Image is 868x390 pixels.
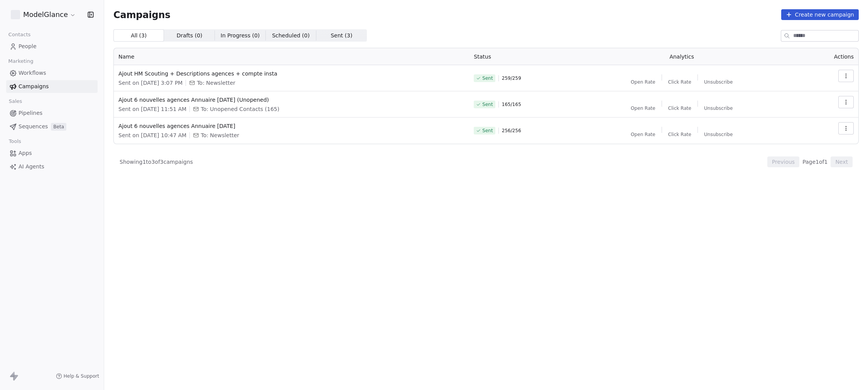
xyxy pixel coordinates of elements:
[201,105,279,113] span: To: Unopened Contacts (165)
[19,42,37,50] span: People
[482,128,493,134] span: Sent
[566,48,798,65] th: Analytics
[118,96,464,104] span: Ajout 6 nouvelles agences Annuaire [DATE] (Unopened)
[6,40,98,53] a: People
[51,123,66,131] span: Beta
[56,373,99,379] a: Help & Support
[6,67,98,79] a: Workflows
[668,79,691,85] span: Click Rate
[120,158,193,166] span: Showing 1 to 3 of 3 campaigns
[631,105,655,111] span: Open Rate
[19,109,42,117] span: Pipelines
[5,96,25,107] span: Sales
[704,79,733,85] span: Unsubscribe
[19,69,46,77] span: Workflows
[221,32,260,40] span: In Progress ( 0 )
[6,120,98,133] a: SequencesBeta
[767,156,799,167] button: Previous
[6,147,98,160] a: Apps
[798,48,858,65] th: Actions
[631,131,655,138] span: Open Rate
[114,48,469,65] th: Name
[6,160,98,173] a: AI Agents
[118,131,186,139] span: Sent on [DATE] 10:47 AM
[19,82,49,91] span: Campaigns
[5,29,34,40] span: Contacts
[201,131,239,139] span: To: Newsletter
[331,32,352,40] span: Sent ( 3 )
[704,105,733,111] span: Unsubscribe
[668,105,691,111] span: Click Rate
[482,101,493,108] span: Sent
[19,123,48,131] span: Sequences
[177,32,203,40] span: Drafts ( 0 )
[113,9,171,20] span: Campaigns
[668,131,691,138] span: Click Rate
[831,156,853,167] button: Next
[118,79,182,87] span: Sent on [DATE] 3:07 PM
[631,79,655,85] span: Open Rate
[9,8,78,21] button: ModelGlance
[19,163,44,171] span: AI Agents
[197,79,235,87] span: To: Newsletter
[118,122,464,130] span: Ajout 6 nouvelles agences Annuaire [DATE]
[64,373,99,379] span: Help & Support
[118,70,464,77] span: Ajout HM Scouting + Descriptions agences + compte insta
[6,80,98,93] a: Campaigns
[19,149,32,157] span: Apps
[23,10,68,20] span: ModelGlance
[502,75,521,81] span: 259 / 259
[502,101,521,108] span: 165 / 165
[704,131,733,138] span: Unsubscribe
[272,32,310,40] span: Scheduled ( 0 )
[6,107,98,119] a: Pipelines
[5,55,37,67] span: Marketing
[5,136,24,147] span: Tools
[118,105,186,113] span: Sent on [DATE] 11:51 AM
[802,158,827,166] span: Page 1 of 1
[469,48,566,65] th: Status
[482,75,493,81] span: Sent
[502,128,521,134] span: 256 / 256
[781,9,859,20] button: Create new campaign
